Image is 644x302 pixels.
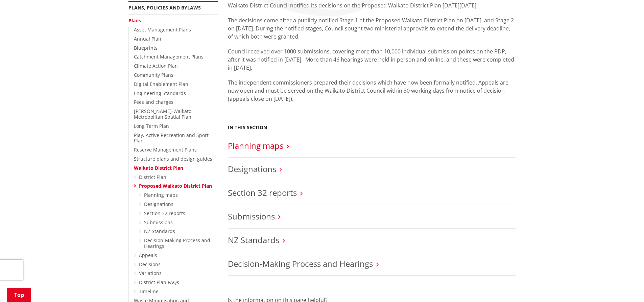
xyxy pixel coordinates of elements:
[134,108,191,120] a: [PERSON_NAME]-Waikato Metropolitan Spatial Plan
[228,78,516,103] p: The independent commissioners prepared their decisions which have now been formally notified. App...
[228,211,275,222] a: Submissions
[139,288,159,295] a: Timeline
[228,258,373,269] a: Decision-Making Process and Hearings
[134,53,204,60] a: Catchment Management Plans
[139,279,179,285] a: District Plan FAQs
[134,45,158,51] a: Blueprints
[228,125,267,131] h5: In this section
[228,1,516,9] p: Waikato District Council notified its decisions on the Proposed Waikato District Plan [DATE][DATE].
[139,174,166,180] a: District Plan
[144,228,175,234] a: NZ Standards
[144,192,178,198] a: Planning maps
[134,99,173,105] a: Fees and charges
[228,234,279,246] a: NZ Standards
[134,123,169,129] a: Long Term Plan
[228,47,516,72] p: Council received over 1000 submissions, covering more than 10,000 individual submission points on...
[139,252,157,258] a: Appeals
[228,163,276,175] a: Designations
[134,165,183,171] a: Waikato District Plan
[228,140,283,151] a: Planning maps
[228,187,297,198] a: Section 32 reports
[144,237,210,249] a: Decision-Making Process and Hearings
[134,63,178,69] a: Climate Action Plan
[134,81,188,87] a: Digital Enablement Plan
[134,156,212,162] a: Structure plans and design guides
[134,132,209,144] a: Play, Active Recreation and Sport Plan
[144,210,185,216] a: Section 32 reports
[144,219,173,226] a: Submissions
[613,274,637,298] iframe: Messenger Launcher
[144,201,173,207] a: Designations
[134,26,191,33] a: Asset Management Plans
[134,146,197,153] a: Reserve Management Plans
[7,288,31,302] a: Top
[128,17,141,24] a: Plans
[139,183,212,189] a: Proposed Waikato District Plan
[134,72,173,78] a: Community Plans
[228,16,516,41] p: The decisions come after a publicly notified Stage 1 of the Proposed Waikato District Plan on [DA...
[134,36,161,42] a: Annual Plan
[134,90,186,96] a: Engineering Standards
[128,4,201,11] a: Plans, policies and bylaws
[139,270,162,276] a: Variations
[139,261,161,268] a: Decisions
